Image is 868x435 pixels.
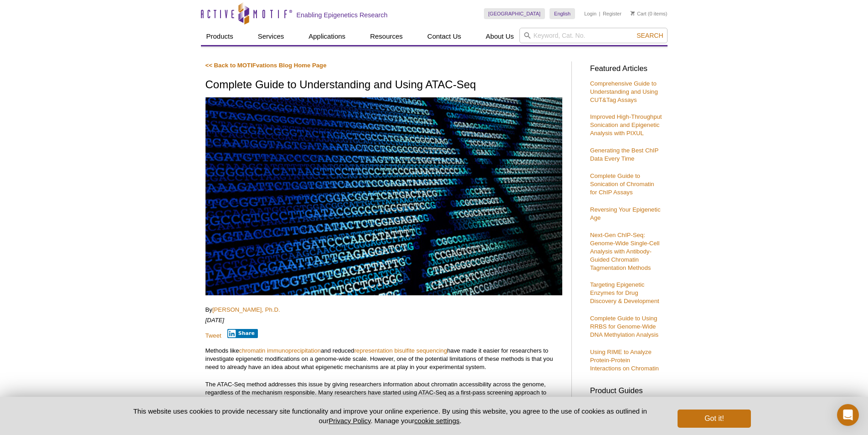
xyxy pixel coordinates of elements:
[631,10,647,17] a: Cart
[678,410,750,428] button: Got it!
[584,10,596,17] a: Login
[205,306,562,314] p: By
[603,10,621,17] a: Register
[599,8,601,19] li: |
[205,317,225,324] em: [DATE]
[354,347,447,354] a: representation bisulfite sequencing
[590,281,659,304] a: Targeting Epigenetic Enzymes for Drug Discovery & Development
[590,206,661,221] a: Reversing Your Epigenetic Age
[590,113,662,137] a: Improved High-Throughput Sonication and Epigenetic Analysis with PIXUL
[205,79,562,92] h1: Complete Guide to Understanding and Using ATAC-Seq
[212,306,280,313] a: [PERSON_NAME], Ph.D.
[365,28,408,45] a: Resources
[239,347,321,354] a: chromatin immunoprecipitation
[303,28,351,45] a: Applications
[329,417,370,425] a: Privacy Policy
[519,28,668,43] input: Keyword, Cat. No.
[422,28,467,45] a: Contact Us
[631,11,635,15] img: Your Cart
[480,28,519,45] a: About Us
[205,380,562,413] p: The ATAC-Seq method addresses this issue by giving researchers information about chromatin access...
[484,8,545,19] a: [GEOGRAPHIC_DATA]
[637,32,663,39] span: Search
[414,417,459,425] button: cookie settings
[590,80,658,103] a: Comprehensive Guide to Understanding and Using CUT&Tag Assays
[252,28,290,45] a: Services
[201,28,239,45] a: Products
[634,31,666,40] button: Search
[590,65,663,73] h3: Featured Articles
[837,404,859,426] div: Open Intercom Messenger
[297,11,388,19] h2: Enabling Epigenetics Research
[590,172,654,196] a: Complete Guide to Sonication of Chromatin for ChIP Assays
[205,332,221,339] a: Tweet
[590,315,658,338] a: Complete Guide to Using RRBS for Genome-Wide DNA Methylation Analysis
[590,382,663,395] h3: Product Guides
[205,347,562,371] p: Methods like and reduced have made it easier for researchers to investigate epigenetic modificati...
[205,62,327,69] a: << Back to MOTIFvations Blog Home Page
[550,8,575,19] a: English
[590,349,659,372] a: Using RIME to Analyze Protein-Protein Interactions on Chromatin
[590,232,659,271] a: Next-Gen ChIP-Seq: Genome-Wide Single-Cell Analysis with Antibody-Guided Chromatin Tagmentation M...
[227,329,258,338] button: Share
[118,406,663,425] p: This website uses cookies to provide necessary site functionality and improve your online experie...
[590,147,658,162] a: Generating the Best ChIP Data Every Time
[631,8,668,19] li: (0 items)
[205,97,562,295] img: ATAC-Seq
